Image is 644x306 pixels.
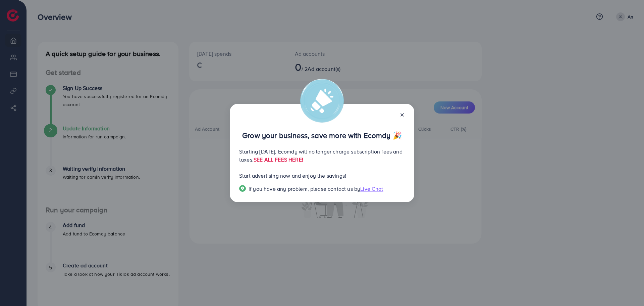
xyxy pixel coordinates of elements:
[239,185,246,192] img: Popup guide
[249,185,360,192] span: If you have any problem, please contact us by
[239,147,405,164] p: Starting [DATE], Ecomdy will no longer charge subscription fees and taxes.
[239,172,405,180] p: Start advertising now and enjoy the savings!
[254,156,303,163] a: SEE ALL FEES HERE!
[360,185,383,192] span: Live Chat
[239,131,405,139] p: Grow your business, save more with Ecomdy 🎉
[300,79,344,123] img: alert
